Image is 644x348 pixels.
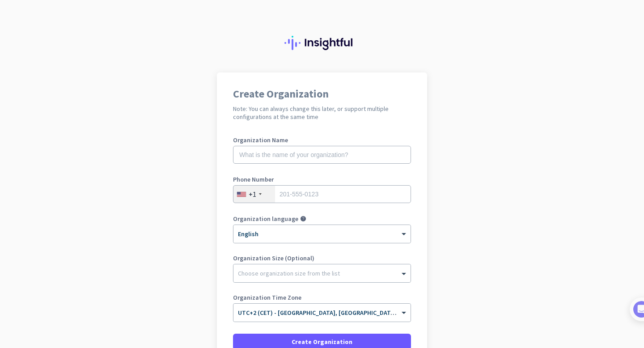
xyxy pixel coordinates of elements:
[300,216,306,222] i: help
[292,337,352,346] span: Create Organization
[233,146,411,164] input: What is the name of your organization?
[233,105,411,121] h2: Note: You can always change this later, or support multiple configurations at the same time
[233,176,411,182] label: Phone Number
[233,216,298,222] label: Organization language
[249,190,256,199] div: +1
[233,89,411,99] h1: Create Organization
[233,255,411,261] label: Organization Size (Optional)
[233,137,411,143] label: Organization Name
[233,294,411,301] label: Organization Time Zone
[233,185,411,203] input: 201-555-0123
[284,36,360,50] img: Insightful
